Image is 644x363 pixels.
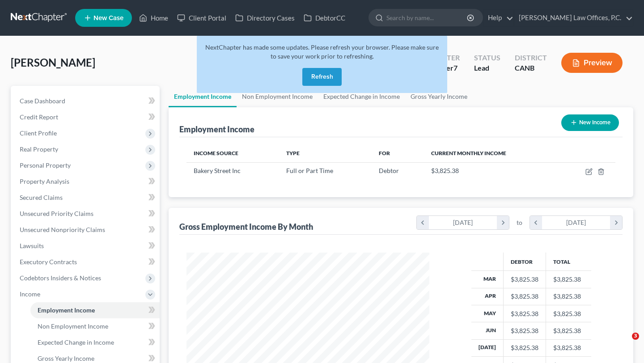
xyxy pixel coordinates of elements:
span: Current Monthly Income [431,150,506,156]
span: Executory Contracts [20,258,77,266]
span: Non Employment Income [38,322,108,330]
a: Non Employment Income [30,318,160,334]
span: [PERSON_NAME] [11,56,95,69]
div: District [515,53,547,63]
a: Lawsuits [13,238,160,254]
td: $3,825.38 [546,339,591,356]
a: Executory Contracts [13,254,160,270]
span: 3 [632,333,639,340]
span: Full or Part Time [286,167,333,174]
th: Total [546,253,591,270]
span: Personal Property [20,161,71,169]
th: Mar [471,271,504,288]
span: For [379,150,390,156]
span: Employment Income [38,306,95,314]
span: $3,825.38 [431,167,459,174]
div: Gross Employment Income By Month [179,221,313,232]
div: $3,825.38 [511,292,538,301]
td: $3,825.38 [546,271,591,288]
a: Employment Income [169,86,237,107]
a: Secured Claims [13,190,160,206]
div: $3,825.38 [511,309,538,318]
button: Refresh [302,68,342,86]
span: Gross Yearly Income [38,355,94,362]
a: Client Portal [173,10,231,26]
div: CANB [515,63,547,73]
span: Case Dashboard [20,97,65,105]
span: NextChapter has made some updates. Please refresh your browser. Please make sure to save your wor... [205,43,439,60]
th: May [471,305,504,322]
span: Lawsuits [20,242,44,249]
button: Preview [561,53,623,73]
a: Property Analysis [13,173,160,190]
a: [PERSON_NAME] Law Offices, P.C. [514,10,633,26]
div: Employment Income [179,124,254,135]
span: Income [20,290,40,298]
i: chevron_right [497,216,509,229]
iframe: Intercom live chat [614,333,635,354]
span: 7 [453,63,458,72]
span: Debtor [379,167,399,174]
span: Codebtors Insiders & Notices [20,274,101,282]
span: New Case [93,15,123,21]
a: Directory Cases [231,10,299,26]
span: Secured Claims [20,194,63,201]
a: Unsecured Nonpriority Claims [13,222,160,238]
th: Jun [471,322,504,339]
a: Case Dashboard [13,93,160,109]
a: Expected Change in Income [30,334,160,350]
span: Property Analysis [20,177,69,185]
span: Real Property [20,145,58,153]
td: $3,825.38 [546,322,591,339]
a: Credit Report [13,109,160,125]
span: to [517,218,522,227]
a: Home [135,10,173,26]
span: Credit Report [20,113,58,121]
button: New Income [561,114,619,131]
span: Unsecured Nonpriority Claims [20,226,105,233]
a: DebtorCC [299,10,350,26]
div: $3,825.38 [511,275,538,284]
td: $3,825.38 [546,288,591,305]
th: Debtor [503,253,546,270]
i: chevron_left [530,216,542,229]
span: Income Source [194,150,238,156]
th: [DATE] [471,339,504,356]
div: [DATE] [429,216,497,229]
div: Status [474,53,500,63]
a: Employment Income [30,302,160,318]
div: [DATE] [542,216,610,229]
span: Type [286,150,300,156]
td: $3,825.38 [546,305,591,322]
div: Lead [474,63,500,73]
span: Expected Change in Income [38,338,114,346]
i: chevron_left [417,216,429,229]
a: Unsecured Priority Claims [13,206,160,222]
i: chevron_right [610,216,622,229]
span: Unsecured Priority Claims [20,210,93,217]
span: Client Profile [20,129,57,137]
a: Help [483,10,513,26]
th: Apr [471,288,504,305]
span: Bakery Street Inc [194,167,241,174]
div: $3,825.38 [511,343,538,352]
input: Search by name... [386,9,468,26]
div: $3,825.38 [511,326,538,335]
